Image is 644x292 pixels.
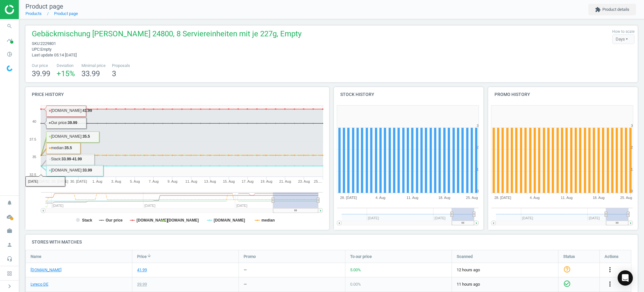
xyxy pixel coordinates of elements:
[3,34,16,46] i: timeline
[350,267,361,272] span: 5.00 %
[32,41,40,46] span: sku :
[25,11,42,16] a: Products
[606,266,614,274] i: more_vert
[606,280,614,288] i: more_vert
[488,87,638,102] h4: Promo history
[3,239,16,251] i: person
[605,253,619,259] span: Actions
[406,196,418,200] tspan: 11. Aug
[477,124,479,128] text: 3
[298,179,310,183] tspan: 23. Aug
[111,179,121,183] tspan: 3. Aug
[3,197,16,209] i: notifications
[70,179,87,183] tspan: 30. [DATE]
[81,63,106,69] span: Minimal price
[112,69,116,78] span: 3
[561,196,572,200] tspan: 11. Aug
[314,179,322,183] tspan: 25.…
[595,7,601,12] i: extension
[7,65,12,71] img: wGWNvw8QSZomAAAAABJRU5ErkJggg==
[244,281,247,287] div: —
[477,189,479,193] text: 0
[32,47,40,52] span: upc :
[242,179,253,183] tspan: 17. Aug
[32,63,50,69] span: Our price
[244,267,247,273] div: —
[31,267,61,273] a: [DOMAIN_NAME]
[260,179,272,183] tspan: 19. Aug
[185,179,197,183] tspan: 11. Aug
[350,253,372,259] span: To our price
[223,179,235,183] tspan: 15. Aug
[3,48,16,60] i: pie_chart_outlined
[631,124,633,128] text: 3
[457,267,553,273] span: 12 hours ago
[494,196,511,200] tspan: 28. [DATE]
[3,225,16,237] i: work
[6,282,13,290] i: chevron_right
[612,34,634,44] div: Days
[631,145,633,149] text: 2
[457,253,473,259] span: Scanned
[618,270,633,286] div: Open Intercom Messenger
[563,280,571,287] i: check_circle_outline
[261,218,275,223] tspan: median
[439,196,450,200] tspan: 18. Aug
[106,218,123,223] tspan: Our price
[82,218,92,223] tspan: Stack
[167,218,199,223] tspan: [DOMAIN_NAME]
[52,179,68,183] tspan: 28. [DATE]
[631,167,633,171] text: 1
[137,253,147,259] span: Price
[214,218,245,223] tspan: [DOMAIN_NAME]
[136,218,168,223] tspan: [DOMAIN_NAME]
[612,29,634,34] label: How to scale
[340,196,357,200] tspan: 28. [DATE]
[334,87,483,102] h4: Stock history
[593,196,605,200] tspan: 18. Aug
[477,145,479,149] text: 2
[81,69,100,78] span: 33.99
[54,11,78,16] a: Product page
[466,196,478,200] tspan: 25. Aug
[112,63,130,69] span: Proposals
[3,211,16,223] i: cloud_done
[563,253,575,259] span: Status
[376,196,385,200] tspan: 4. Aug
[32,29,301,41] span: Gebäckmischung [PERSON_NAME] 24800, 8 Serviereinheiten mit je 227g, Empty
[57,63,75,69] span: Deviation
[30,137,36,141] text: 37.5
[530,196,540,200] tspan: 4. Aug
[149,179,159,183] tspan: 7. Aug
[244,253,256,259] span: Promo
[606,266,614,274] button: more_vert
[2,282,17,290] button: chevron_right
[5,5,50,14] img: ajHJNr6hYgQAAAAASUVORK5CYII=
[204,179,216,183] tspan: 13. Aug
[279,179,291,183] tspan: 21. Aug
[57,69,75,78] span: +15 %
[40,41,56,46] span: 2229801
[25,87,329,102] h4: Price history
[32,155,36,159] text: 35
[631,189,633,193] text: 0
[30,173,36,177] text: 32.5
[588,4,636,15] button: extensionProduct details
[3,20,16,32] i: search
[93,179,102,183] tspan: 1. Aug
[147,253,152,258] i: arrow_downward
[25,235,638,250] h4: Stores with matches
[457,281,553,287] span: 11 hours ago
[33,179,50,183] tspan: 26. [DATE]
[31,281,48,287] a: Lyreco DE
[3,253,16,265] i: headset_mic
[31,253,41,259] span: Name
[563,265,571,273] i: help_outline
[137,281,147,287] div: 39.99
[25,3,63,10] span: Product page
[40,47,52,52] span: Empty
[130,179,140,183] tspan: 5. Aug
[620,196,632,200] tspan: 25. Aug
[168,179,177,183] tspan: 9. Aug
[32,53,77,57] span: Last update 05:14 [DATE]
